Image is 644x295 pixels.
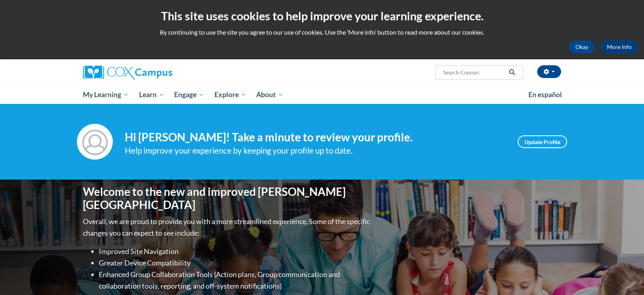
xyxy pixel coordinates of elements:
[83,185,372,212] h1: Welcome to the new and improved [PERSON_NAME][GEOGRAPHIC_DATA]
[537,65,561,78] button: Account Settings
[214,90,246,100] span: Explore
[139,90,164,100] span: Learn
[601,41,638,53] a: More Info
[523,86,567,103] a: En español
[99,246,372,257] li: Improved Site Navigation
[6,28,638,37] p: By continuing to use the site you agree to our use of cookies. Use the ‘More info’ button to read...
[612,263,638,289] iframe: Button to launch messaging window
[174,90,204,100] span: Engage
[125,131,506,144] h4: Hi [PERSON_NAME]! Take a minute to review your profile.
[442,68,506,77] input: Search Courses
[99,269,372,292] li: Enhanced Group Collaboration Tools (Action plans, Group communication and collaboration tools, re...
[99,257,372,269] li: Greater Device Compatibility
[77,124,113,160] img: Profile Image
[83,65,234,80] a: Cox Campus
[83,90,129,100] span: My Learning
[78,86,134,104] a: My Learning
[209,86,251,104] a: Explore
[569,41,595,53] button: Okay
[71,86,573,104] div: Main menu
[256,90,283,100] span: About
[251,86,289,104] a: About
[518,135,567,148] a: Update Profile
[169,86,209,104] a: Engage
[134,86,169,104] a: Learn
[83,216,372,239] p: Overall, we are proud to provide you with a more streamlined experience. Some of the specific cha...
[528,90,562,99] span: En español
[125,144,506,157] div: Help improve your experience by keeping your profile up to date.
[506,68,518,77] button: Search
[83,65,172,80] img: Cox Campus
[6,8,638,24] h2: This site uses cookies to help improve your learning experience.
